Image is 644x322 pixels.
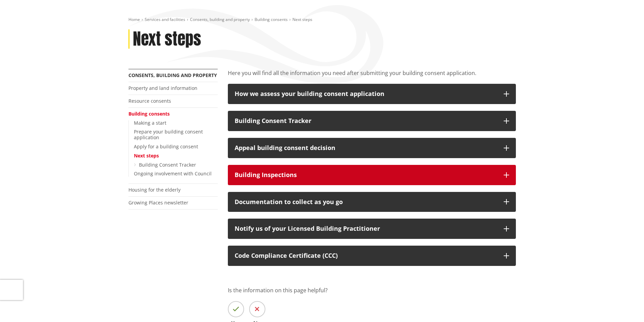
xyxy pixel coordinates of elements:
[228,165,516,185] button: Building Inspections
[228,69,516,77] p: Here you will find all the information you need after submitting your building consent application.
[128,199,188,206] a: Growing Places newsletter
[235,145,497,151] div: Appeal building consent decision
[128,187,181,193] a: Housing for the elderly
[134,152,159,159] a: Next steps
[235,252,497,259] p: Code Compliance Certificate (CCC)
[235,172,497,178] div: Building Inspections
[228,219,516,239] button: Notify us of your Licensed Building Practitioner
[128,85,197,91] a: Property and land information
[613,294,637,318] iframe: Messenger Launcher
[235,91,497,97] div: How we assess your building consent application
[190,17,250,22] a: Consents, building and property
[134,128,203,141] a: Prepare your building consent application
[255,17,288,22] a: Building consents
[235,199,497,205] div: Documentation to collect as you go
[235,225,497,232] div: Notify us of your Licensed Building Practitioner
[134,143,198,150] a: Apply for a building consent
[128,17,140,22] a: Home
[134,170,212,177] a: Ongoing involvement with Council
[228,192,516,212] button: Documentation to collect as you go
[145,17,185,22] a: Services and facilities
[228,84,516,104] button: How we assess your building consent application
[292,17,312,22] span: Next steps
[228,111,516,131] button: Building Consent Tracker
[133,29,201,49] h1: Next steps
[228,286,516,294] p: Is the information on this page helpful?
[139,162,196,168] a: Building Consent Tracker
[128,98,171,104] a: Resource consents
[228,246,516,266] button: Code Compliance Certificate (CCC)
[128,17,516,23] nav: breadcrumb
[235,118,497,124] div: Building Consent Tracker
[128,110,170,117] a: Building consents
[128,72,217,78] a: Consents, building and property
[228,138,516,158] button: Appeal building consent decision
[134,120,166,126] a: Making a start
